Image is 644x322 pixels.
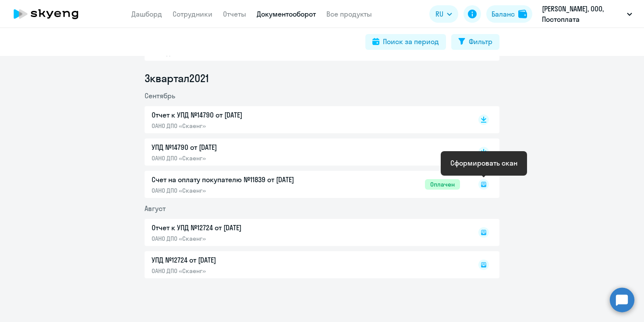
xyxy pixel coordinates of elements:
a: Документооборот [257,10,316,18]
li: 3 квартал 2021 [145,71,499,85]
div: Поиск за период [383,36,439,47]
a: УПД №14790 от [DATE]ОАНО ДПО «Скаенг» [152,142,460,162]
button: RU [429,5,458,23]
p: [PERSON_NAME], ООО, Постоплата [542,3,623,24]
div: Баланс [492,9,515,19]
a: Отчет к УПД №14790 от [DATE]ОАНО ДПО «Скаенг» [152,110,460,130]
a: Отчеты [223,10,246,18]
button: Фильтр [451,34,499,50]
span: RU [435,9,443,19]
button: [PERSON_NAME], ООО, Постоплата [538,3,637,24]
div: Сформировать скан [450,158,517,168]
span: Сентябрь [145,91,175,100]
span: Август [145,204,166,213]
button: Поиск за период [365,34,446,50]
div: Фильтр [469,36,492,47]
img: balance [518,10,527,18]
a: Все продукты [326,10,372,18]
p: УПД №14790 от [DATE] [152,142,336,152]
a: Сотрудники [173,10,212,18]
p: ОАНО ДПО «Скаенг» [152,154,336,162]
p: ОАНО ДПО «Скаенг» [152,122,336,130]
a: Дашборд [131,10,162,18]
button: Балансbalance [486,5,532,23]
p: Отчет к УПД №14790 от [DATE] [152,110,336,120]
